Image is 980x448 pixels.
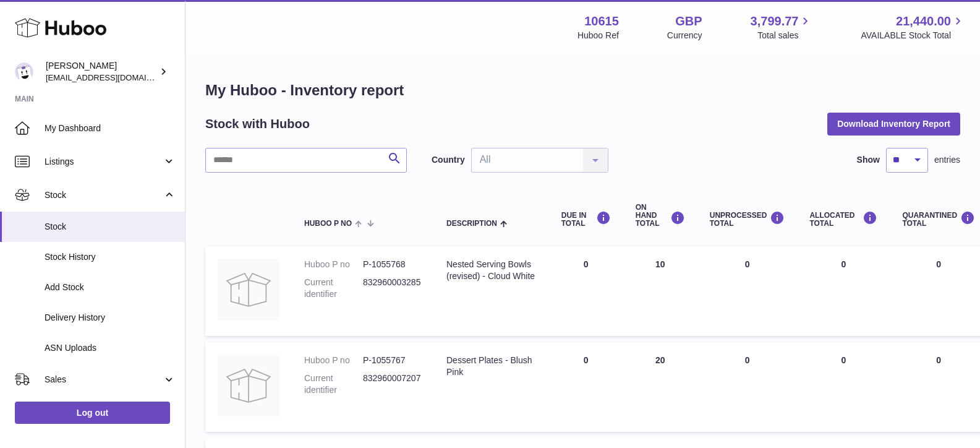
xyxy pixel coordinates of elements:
[304,220,352,228] span: Huboo P no
[363,373,422,396] dd: 832960007207
[549,246,623,336] td: 0
[218,259,279,321] img: product image
[46,72,182,82] span: [EMAIL_ADDRESS][DOMAIN_NAME]
[896,13,951,30] span: 21,440.00
[697,342,798,432] td: 0
[363,355,422,366] dd: P-1055767
[757,30,812,41] span: Total sales
[861,30,965,41] span: AVAILABLE Stock Total
[857,154,880,166] label: Show
[45,312,176,324] span: Delivery History
[667,30,702,41] div: Currency
[363,259,422,270] dd: P-1055768
[45,282,176,293] span: Add Stock
[205,80,960,100] h1: My Huboo - Inventory report
[304,355,363,366] dt: Huboo P no
[15,62,33,81] img: fulfillment@fable.com
[45,251,176,263] span: Stock History
[577,30,619,41] div: Huboo Ref
[561,211,611,228] div: DUE IN TOTAL
[446,220,497,228] span: Description
[902,211,975,228] div: QUARANTINED Total
[549,342,623,432] td: 0
[710,211,785,228] div: UNPROCESSED Total
[809,211,877,228] div: ALLOCATED Total
[751,13,799,30] span: 3,799.77
[304,373,363,396] dt: Current identifier
[751,13,813,41] a: 3,799.77 Total sales
[827,113,960,135] button: Download Inventory Report
[218,355,279,416] img: product image
[363,277,422,300] dd: 832960003285
[797,342,890,432] td: 0
[45,221,176,233] span: Stock
[205,116,310,132] h2: Stock with Huboo
[934,154,960,166] span: entries
[623,246,697,336] td: 10
[936,355,941,365] span: 0
[15,402,170,424] a: Log out
[46,60,157,84] div: [PERSON_NAME]
[623,342,697,432] td: 20
[432,154,465,166] label: Country
[446,355,537,378] div: Dessert Plates - Blush Pink
[45,123,176,134] span: My Dashboard
[45,342,176,354] span: ASN Uploads
[45,189,163,201] span: Stock
[446,259,537,282] div: Nested Serving Bowls (revised) - Cloud White
[45,156,163,168] span: Listings
[797,246,890,336] td: 0
[304,277,363,300] dt: Current identifier
[675,13,702,30] strong: GBP
[861,13,965,41] a: 21,440.00 AVAILABLE Stock Total
[936,259,941,269] span: 0
[45,374,163,386] span: Sales
[636,204,685,228] div: ON HAND Total
[697,246,798,336] td: 0
[304,259,363,270] dt: Huboo P no
[584,13,619,30] strong: 10615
